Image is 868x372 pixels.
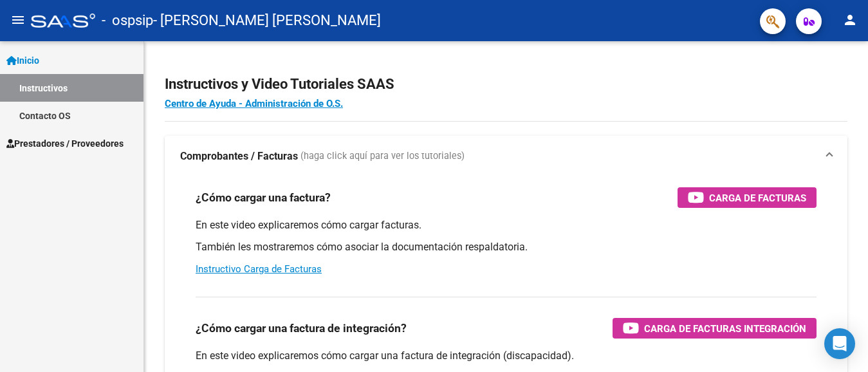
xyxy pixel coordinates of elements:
[102,6,153,35] span: - ospsip
[824,328,855,359] div: Open Intercom Messenger
[196,263,322,275] a: Instructivo Carga de Facturas
[10,12,26,28] mat-icon: menu
[196,189,331,207] h3: ¿Cómo cargar una factura?
[6,53,39,68] span: Inicio
[709,190,806,206] span: Carga de Facturas
[196,218,817,232] p: En este video explicaremos cómo cargar facturas.
[165,72,847,97] h2: Instructivos y Video Tutoriales SAAS
[196,349,817,363] p: En este video explicaremos cómo cargar una factura de integración (discapacidad).
[300,149,465,163] span: (haga click aquí para ver los tutoriales)
[180,149,298,163] strong: Comprobantes / Facturas
[644,321,806,337] span: Carga de Facturas Integración
[165,136,847,177] mat-expansion-panel-header: Comprobantes / Facturas (haga click aquí para ver los tutoriales)
[842,12,858,28] mat-icon: person
[165,98,343,109] a: Centro de Ayuda - Administración de O.S.
[678,187,817,208] button: Carga de Facturas
[613,318,817,339] button: Carga de Facturas Integración
[196,240,817,254] p: También les mostraremos cómo asociar la documentación respaldatoria.
[6,136,124,151] span: Prestadores / Proveedores
[153,6,381,35] span: - [PERSON_NAME] [PERSON_NAME]
[196,319,407,337] h3: ¿Cómo cargar una factura de integración?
